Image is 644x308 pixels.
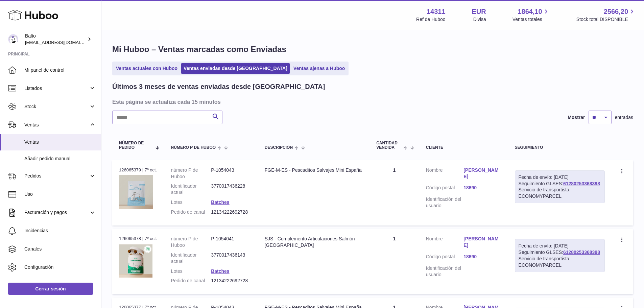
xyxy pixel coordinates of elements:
[119,236,158,242] div: 126065378 | 7º oct.
[291,63,348,74] a: Ventas ajenas a Huboo
[426,185,463,193] dt: Código postal
[265,145,293,150] span: Descripción
[171,145,216,150] span: número P de Huboo
[119,141,151,150] span: Número de pedido
[171,183,211,196] dt: Identificador actual
[472,7,486,16] strong: EUR
[463,185,501,191] a: 18690
[369,229,419,294] td: 1
[24,67,96,73] span: Mi panel de control
[119,175,153,209] img: 143111755177971.png
[519,187,601,199] div: Servicio de transportista: ECONOMYPARCEL
[112,98,631,105] h3: Esta página se actualiza cada 15 minutos
[426,236,463,250] dt: Nombre
[24,246,96,252] span: Canales
[515,239,605,272] div: Seguimiento GLSES:
[515,145,605,150] div: Seguimiento
[114,63,180,74] a: Ventas actuales con Huboo
[473,16,486,23] div: Divisa
[426,167,463,182] dt: Nombre
[171,209,211,215] dt: Pedido de canal
[24,191,96,197] span: Uso
[112,44,633,55] h1: Mi Huboo – Ventas marcadas como Enviadas
[463,236,501,248] a: [PERSON_NAME]
[463,254,501,260] a: 18690
[426,196,463,209] dt: Identificación del usuario
[8,283,93,295] a: Cerrar sesión
[25,40,99,45] span: [EMAIL_ADDRESS][DOMAIN_NAME]
[376,141,402,150] span: Cantidad vendida
[24,156,96,162] span: Añadir pedido manual
[519,174,601,181] div: Fecha de envío: [DATE]
[265,236,363,248] div: SJS - Complemento Articulaciones Salmón [GEOGRAPHIC_DATA]
[369,160,419,226] td: 1
[426,265,463,278] dt: Identificación del usuario
[519,243,601,249] div: Fecha de envío: [DATE]
[426,254,463,262] dt: Código postal
[171,252,211,265] dt: Identificador actual
[519,256,601,268] div: Servicio de transportista: ECONOMYPARCEL
[171,236,211,248] dt: número P de Huboo
[24,228,96,234] span: Incidencias
[211,199,229,205] a: Batches
[427,7,446,16] strong: 14311
[416,16,445,23] div: Ref de Huboo
[24,209,89,216] span: Facturación y pagos
[211,236,251,248] dd: P-1054041
[518,7,542,16] span: 1864,10
[24,173,89,179] span: Pedidos
[563,181,600,186] a: 61280253368398
[568,114,585,121] label: Mostrar
[181,63,290,74] a: Ventas enviadas desde [GEOGRAPHIC_DATA]
[8,34,18,44] img: internalAdmin-14311@internal.huboo.com
[112,82,325,91] h2: Últimos 3 meses de ventas enviadas desde [GEOGRAPHIC_DATA]
[24,122,89,128] span: Ventas
[211,268,229,274] a: Batches
[211,252,251,265] dd: 3770017436143
[576,16,636,23] span: Stock total DISPONIBLE
[171,278,211,284] dt: Pedido de canal
[24,264,96,270] span: Configuración
[211,183,251,196] dd: 3770017436228
[119,244,153,278] img: 1754381750.png
[211,167,251,180] dd: P-1054043
[512,7,550,23] a: 1864,10 Ventas totales
[171,199,211,206] dt: Lotes
[24,85,89,92] span: Listados
[24,139,96,145] span: Ventas
[265,167,363,173] div: FGE-M-ES - Pescaditos Salvajes Mini España
[171,167,211,180] dt: número P de Huboo
[426,145,501,150] div: Cliente
[604,7,628,16] span: 2566,20
[463,167,501,180] a: [PERSON_NAME]
[615,114,633,121] span: entradas
[211,209,251,215] dd: 12134222692728
[515,170,605,204] div: Seguimiento GLSES:
[171,268,211,275] dt: Lotes
[512,16,550,23] span: Ventas totales
[211,278,251,284] dd: 12134222692728
[119,167,158,173] div: 126065379 | 7º oct.
[563,250,600,255] a: 61280253368398
[24,103,89,110] span: Stock
[25,33,86,46] div: Balto
[576,7,636,23] a: 2566,20 Stock total DISPONIBLE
